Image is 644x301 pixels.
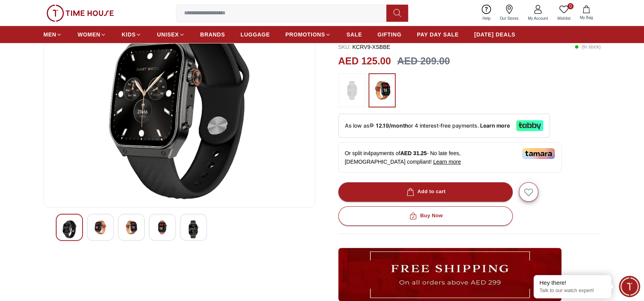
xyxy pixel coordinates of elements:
[338,54,391,69] h2: AED 125.00
[43,31,56,38] span: MEN
[478,3,495,23] a: Help
[43,28,62,42] a: MEN
[577,15,596,21] span: My Bag
[417,28,459,42] a: PAY DAY SALE
[77,31,100,38] span: WOMEN
[539,279,605,287] div: Hey there!
[186,220,200,238] img: Kenneth Scott Unisex's Multi Color Dial Smart Watch - KCRV9-XSBBB
[200,31,225,38] span: BRANDS
[575,43,601,51] p: ( In stock )
[338,206,513,226] button: Buy Now
[77,28,106,42] a: WOMEN
[400,150,427,156] span: AED 31.25
[124,220,138,234] img: Kenneth Scott Unisex's Multi Color Dial Smart Watch - KCRV9-XSBBB
[553,3,575,23] a: 0Wishlist
[241,28,270,42] a: LUGGAGE
[93,220,107,234] img: Kenneth Scott Unisex's Multi Color Dial Smart Watch - KCRV9-XSBBB
[539,287,605,294] p: Talk to our watch expert!
[338,43,390,51] p: KCRV9-XSBBE
[342,77,362,104] img: ...
[122,31,136,38] span: KIDS
[285,31,325,38] span: PROMOTIONS
[241,31,270,38] span: LUGGAGE
[474,31,515,38] span: [DATE] DEALS
[377,31,401,38] span: GIFTING
[474,28,515,42] a: [DATE] DEALS
[479,16,494,21] span: Help
[377,28,401,42] a: GIFTING
[495,3,523,23] a: Our Stores
[62,220,76,238] img: Kenneth Scott Unisex's Multi Color Dial Smart Watch - KCRV9-XSBBB
[346,28,362,42] a: SALE
[157,28,184,42] a: UNISEX
[46,5,114,22] img: ...
[408,211,443,220] div: Buy Now
[285,28,331,42] a: PROMOTIONS
[417,31,459,38] span: PAY DAY SALE
[346,31,362,38] span: SALE
[522,148,555,159] img: Tamara
[155,220,169,234] img: Kenneth Scott Unisex's Multi Color Dial Smart Watch - KCRV9-XSBBB
[157,31,179,38] span: UNISEX
[405,187,446,196] div: Add to cart
[200,28,225,42] a: BRANDS
[338,182,513,202] button: Add to cart
[554,16,573,21] span: Wishlist
[433,159,461,165] span: Learn more
[50,15,309,201] img: Kenneth Scott Unisex's Multi Color Dial Smart Watch - KCRV9-XSBBB
[619,276,640,297] div: Chat Widget
[525,16,551,21] span: My Account
[122,28,141,42] a: KIDS
[575,4,598,22] button: My Bag
[372,77,392,104] img: ...
[338,44,351,50] span: SKU :
[397,54,450,69] h3: AED 209.00
[497,16,522,21] span: Our Stores
[338,142,561,173] div: Or split in 4 payments of - No late fees, [DEMOGRAPHIC_DATA] compliant!
[567,3,573,9] span: 0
